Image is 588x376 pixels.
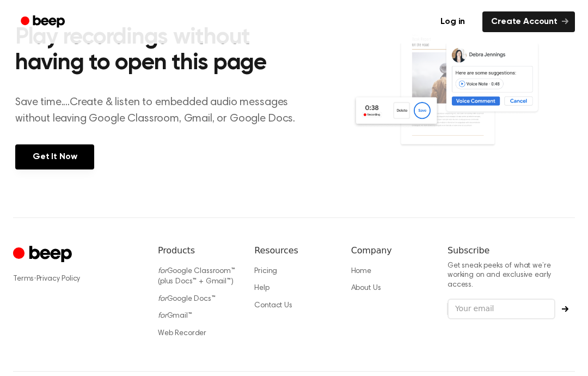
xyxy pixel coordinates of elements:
[158,330,206,337] a: Web Recorder
[351,268,371,275] a: Home
[36,275,81,283] a: Privacy Policy
[158,295,216,303] a: forGoogle Docs™
[13,275,34,283] a: Terms
[351,244,430,257] h6: Company
[158,295,167,303] i: for
[158,268,167,275] i: for
[448,262,575,290] p: Get sneak peeks of what we’re working on and exclusive early access.
[15,25,309,77] h2: Play recordings without having to open this page
[254,244,333,257] h6: Resources
[254,268,277,275] a: Pricing
[482,11,575,32] a: Create Account
[15,94,309,127] p: Save time....Create & listen to embedded audio messages without leaving Google Classroom, Gmail, ...
[430,9,476,34] a: Log in
[555,306,575,312] button: Subscribe
[158,268,235,286] a: forGoogle Classroom™ (plus Docs™ + Gmail™)
[352,22,573,168] img: Voice Comments on Docs and Recording Widget
[13,11,75,33] a: Beep
[158,312,192,320] a: forGmail™
[448,299,555,319] input: Your email
[15,144,94,169] a: Get It Now
[13,244,75,265] a: Cruip
[158,312,167,320] i: for
[158,244,237,257] h6: Products
[254,302,292,310] a: Contact Us
[13,274,140,284] div: ·
[351,284,381,292] a: About Us
[448,244,575,257] h6: Subscribe
[254,284,269,292] a: Help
